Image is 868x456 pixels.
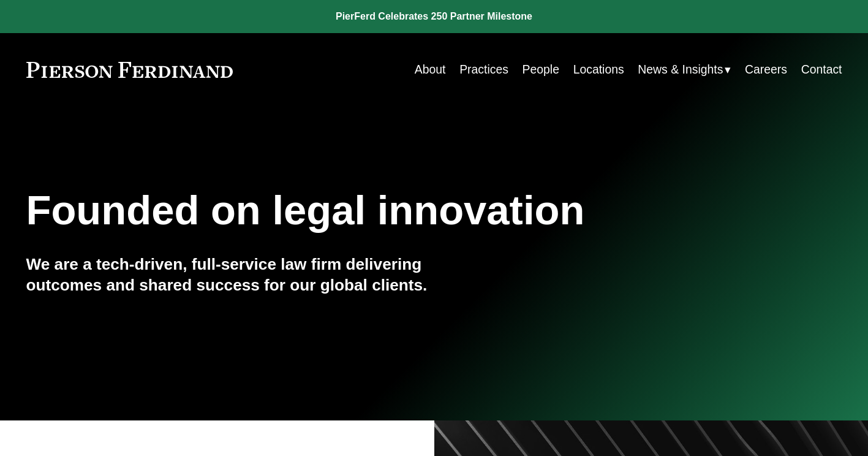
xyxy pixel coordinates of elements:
a: Contact [801,58,842,82]
h1: Founded on legal innovation [26,187,706,234]
a: Locations [573,58,624,82]
span: News & Insights [638,59,723,80]
a: People [523,58,559,82]
a: Practices [459,58,508,82]
a: folder dropdown [638,58,731,82]
h4: We are a tech-driven, full-service law firm delivering outcomes and shared success for our global... [26,254,434,295]
a: Careers [745,58,787,82]
a: About [415,58,446,82]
